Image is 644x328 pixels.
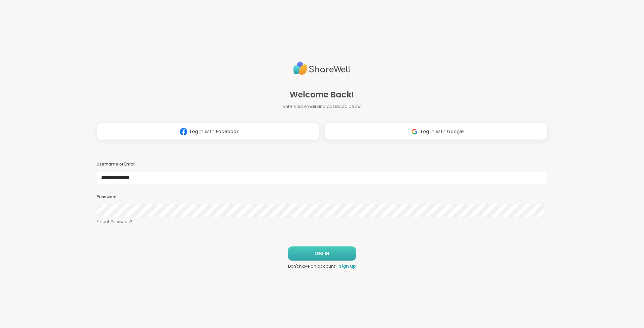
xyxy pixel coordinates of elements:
[421,128,464,135] span: Log in with Google
[339,263,356,269] a: Sign up
[288,263,337,269] span: Don't have an account?
[325,123,547,140] button: Log in with Google
[293,59,351,78] img: ShareWell Logo
[177,125,190,138] img: ShareWell Logomark
[97,161,547,167] h3: Username or Email
[190,128,239,135] span: Log in with Facebook
[97,194,547,200] h3: Password
[97,219,547,225] a: Forgot Password?
[315,250,329,257] span: LOG IN
[290,89,354,101] span: Welcome Back!
[97,123,319,140] button: Log in with Facebook
[283,103,361,110] span: Enter your email and password below
[408,125,421,138] img: ShareWell Logomark
[288,246,356,261] button: LOG IN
